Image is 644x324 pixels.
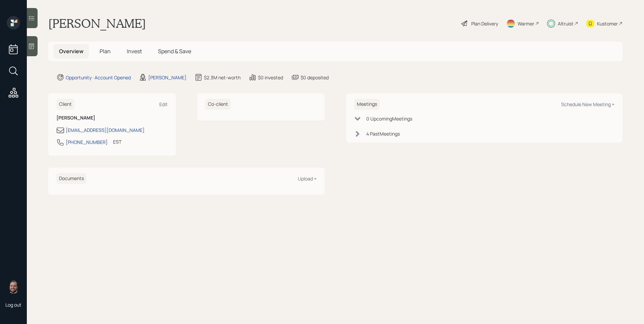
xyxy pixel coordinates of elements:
[66,74,131,81] div: Opportunity · Account Opened
[56,115,168,121] h6: [PERSON_NAME]
[158,48,191,55] span: Spend & Save
[56,173,87,184] h6: Documents
[204,74,240,81] div: $2.3M net-worth
[66,139,108,146] div: [PHONE_NUMBER]
[471,20,498,27] div: Plan Delivery
[5,302,21,308] div: Log out
[561,101,614,107] div: Schedule New Meeting +
[558,20,574,27] div: Altruist
[366,130,400,137] div: 4 Past Meeting s
[113,138,121,145] div: EST
[518,20,534,27] div: Warmer
[159,101,168,107] div: Edit
[597,20,618,27] div: Kustomer
[148,74,186,81] div: [PERSON_NAME]
[301,74,329,81] div: $0 deposited
[7,280,20,294] img: james-distasi-headshot.png
[127,48,142,55] span: Invest
[298,175,317,182] div: Upload +
[66,127,145,134] div: [EMAIL_ADDRESS][DOMAIN_NAME]
[56,99,74,110] h6: Client
[258,74,283,81] div: $0 invested
[100,48,111,55] span: Plan
[205,99,231,110] h6: Co-client
[48,16,146,31] h1: [PERSON_NAME]
[59,48,84,55] span: Overview
[366,115,412,122] div: 0 Upcoming Meeting s
[354,99,380,110] h6: Meetings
